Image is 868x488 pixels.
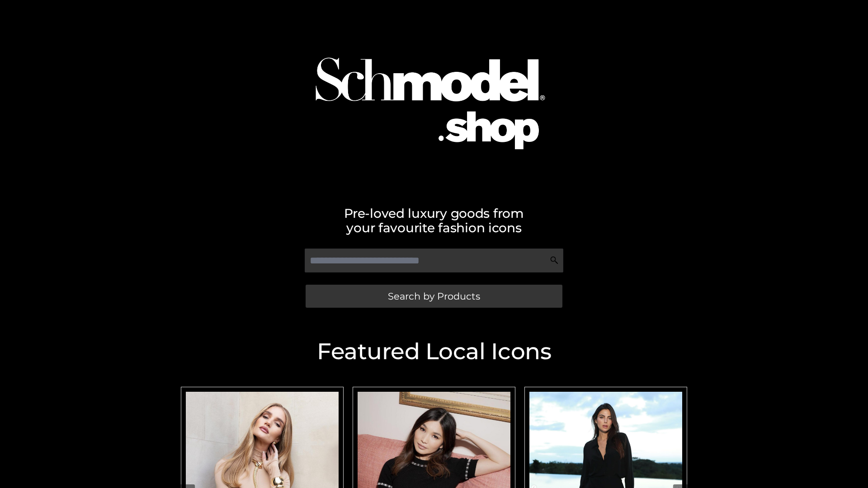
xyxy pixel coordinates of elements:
span: Search by Products [388,291,480,301]
h2: Featured Local Icons​ [176,340,692,363]
a: Search by Products [306,285,562,308]
h2: Pre-loved luxury goods from your favourite fashion icons [176,206,692,235]
img: Search Icon [550,256,559,265]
